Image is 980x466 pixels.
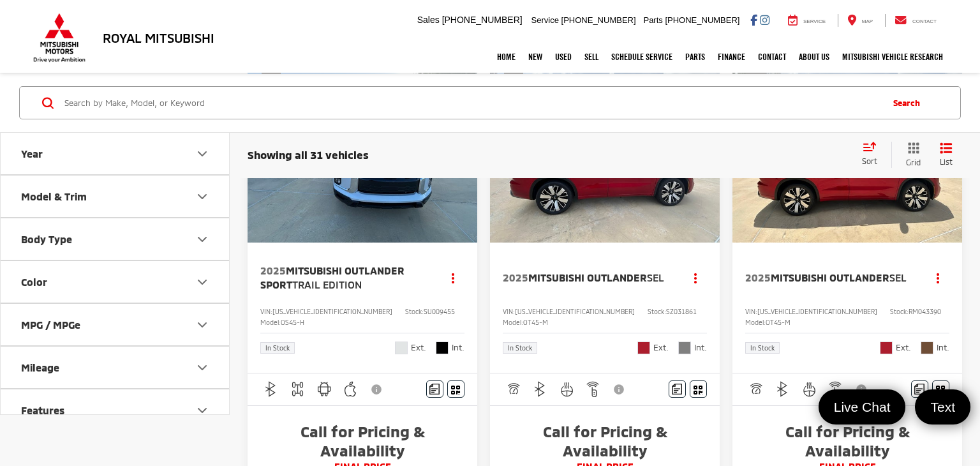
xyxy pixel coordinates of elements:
[836,41,949,73] a: Mitsubishi Vehicle Research
[195,274,210,290] div: Color
[880,342,893,354] span: Red Diamond/Black Roof
[694,384,702,395] i: Window Sticker
[260,319,281,326] span: Model:
[248,148,369,161] span: Showing all 31 vehicles
[292,278,362,290] span: Trail Edition
[690,380,707,398] button: Window Sticker
[745,271,914,285] a: 2025Mitsubishi OutlanderSEL
[523,319,548,326] span: OT45-M
[1,218,230,260] button: Body TypeBody Type
[263,381,279,397] img: Bluetooth®
[561,15,636,25] span: [PHONE_NUMBER]
[1,347,230,388] button: MileageMileage
[21,147,43,160] div: Year
[429,384,440,395] img: Comments
[424,308,455,315] span: SU009455
[766,319,791,326] span: OT45-M
[940,156,953,167] span: List
[103,31,214,45] h3: Royal Mitsubishi
[936,384,945,395] i: Window Sticker
[912,19,937,24] span: Contact
[665,15,739,25] span: [PHONE_NUMBER]
[927,266,949,289] button: Actions
[862,156,877,165] span: Sort
[195,403,210,418] div: Features
[21,361,59,373] div: Mileage
[260,422,464,460] span: Call for Pricing & Availability
[694,342,707,354] span: Int.
[447,380,464,398] button: Window Sticker
[637,342,650,354] span: Red Diamond
[647,271,664,283] span: SEL
[745,308,757,315] span: VIN:
[522,41,549,73] a: New
[411,342,426,354] span: Ext.
[21,404,64,416] div: Features
[914,384,924,395] img: Comments
[771,271,889,283] span: Mitsubishi Outlander
[442,15,523,25] span: [PHONE_NUMBER]
[890,308,909,315] span: Stock:
[515,308,635,315] span: [US_VEHICLE_IDENTIFICATION_NUMBER]
[924,398,961,416] span: Text
[760,15,769,25] a: Instagram: Click to visit our Instagram page
[395,342,408,354] span: White Diamond
[503,319,523,326] span: Model:
[505,381,521,397] img: Adaptive Cruise Control
[503,308,515,315] span: VIN:
[666,308,697,315] span: SZ031861
[678,342,691,354] span: Light Gray
[31,13,88,63] img: Mitsubishi
[503,422,707,460] span: Call for Pricing & Availability
[21,319,80,331] div: MPG / MPGe
[260,264,429,292] a: 2025Mitsubishi Outlander SportTrail Edition
[669,380,686,398] button: Comments
[885,14,946,27] a: Contact
[260,264,405,290] span: Mitsubishi Outlander Sport
[559,381,575,397] img: Heated Steering Wheel
[21,190,87,202] div: Model & Trim
[343,381,359,397] img: Apple CarPlay
[672,384,682,395] img: Comments
[685,266,707,289] button: Actions
[503,271,528,283] span: 2025
[426,380,443,398] button: Comments
[195,232,210,247] div: Body Type
[272,308,392,315] span: [US_VEHICLE_IDENTIFICATION_NUMBER]
[648,308,666,315] span: Stock:
[792,41,836,73] a: About Us
[838,14,882,27] a: Map
[21,233,72,245] div: Body Type
[549,41,578,73] a: Used
[260,308,272,315] span: VIN:
[915,389,970,425] a: Text
[896,342,911,354] span: Ext.
[436,342,449,354] span: Black
[1,389,230,431] button: FeaturesFeatures
[711,41,752,73] a: Finance
[531,15,559,25] span: Service
[828,381,843,397] img: Remote Start
[452,342,464,354] span: Int.
[911,380,928,398] button: Comments
[1,176,230,217] button: Model & TrimModel & Trim
[889,271,907,283] span: SEL
[653,342,669,354] span: Ext.
[937,342,949,354] span: Int.
[605,41,679,73] a: Schedule Service: Opens in a new tab
[745,271,771,283] span: 2025
[1,133,230,174] button: YearYear
[195,360,210,375] div: Mileage
[757,308,877,315] span: [US_VEHICLE_IDENTIFICATION_NUMBER]
[851,376,873,403] button: View Disclaimer
[1,304,230,345] button: MPG / MPGeMPG / MPGe
[21,276,47,288] div: Color
[775,381,791,397] img: Bluetooth®
[694,273,697,283] span: dropdown dots
[745,422,949,460] span: Call for Pricing & Availability
[856,142,891,167] button: Select sort value
[906,157,921,168] span: Grid
[63,87,880,118] input: Search by Make, Model, or Keyword
[909,308,941,315] span: RM043390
